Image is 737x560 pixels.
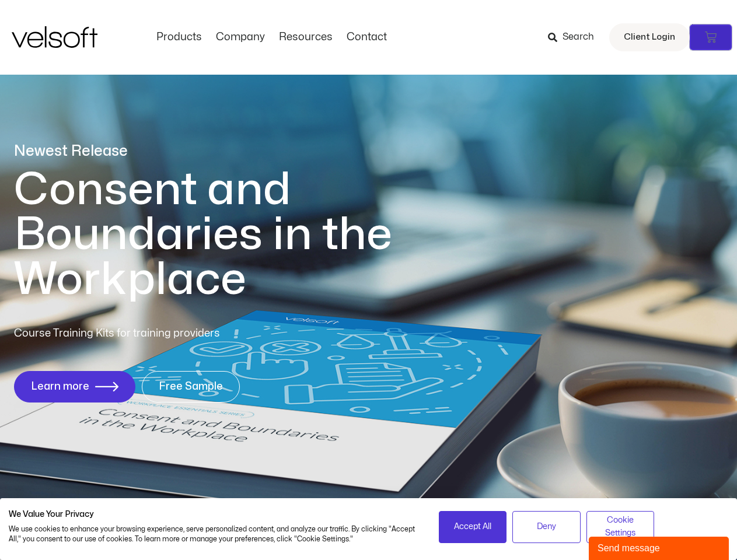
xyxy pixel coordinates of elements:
[624,30,675,45] span: Client Login
[454,520,491,533] span: Accept All
[548,27,602,47] a: Search
[159,381,223,393] span: Free Sample
[439,511,507,543] button: Accept all cookies
[142,371,240,402] a: Free Sample
[14,167,440,302] h1: Consent and Boundaries in the Workplace
[149,31,209,44] a: ProductsMenu Toggle
[609,23,690,51] a: Client Login
[512,511,581,543] button: Deny all cookies
[340,31,394,44] a: ContactMenu Toggle
[209,31,272,44] a: CompanyMenu Toggle
[14,325,305,342] p: Course Training Kits for training providers
[563,30,594,45] span: Search
[589,534,731,560] iframe: chat widget
[9,524,421,544] p: We use cookies to enhance your browsing experience, serve personalized content, and analyze our t...
[149,31,394,44] nav: Menu
[9,509,421,520] h2: We Value Your Privacy
[12,26,97,48] img: Velsoft Training Materials
[14,371,135,402] a: Learn more
[272,31,340,44] a: ResourcesMenu Toggle
[594,514,647,540] span: Cookie Settings
[537,520,556,533] span: Deny
[586,511,655,543] button: Adjust cookie preferences
[31,381,89,393] span: Learn more
[14,141,440,162] p: Newest Release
